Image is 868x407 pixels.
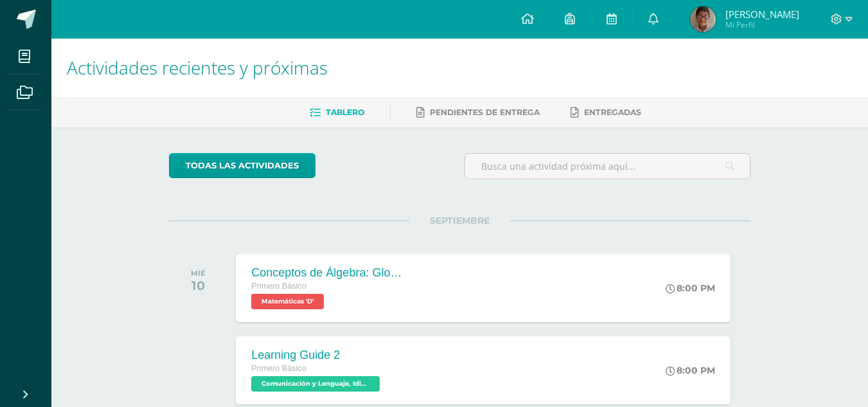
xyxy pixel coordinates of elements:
input: Busca una actividad próxima aquí... [465,154,750,179]
div: 10 [191,278,206,293]
span: Entregadas [584,107,641,117]
div: Conceptos de Álgebra: Glosario [251,266,405,280]
div: 8:00 PM [666,282,715,294]
span: Comunicación y Lenguaje, Idioma Extranjero Inglés 'D' [251,376,380,392]
img: 64dcc7b25693806399db2fba3b98ee94.png [690,6,716,32]
a: Entregadas [571,102,641,123]
span: Primero Básico [251,282,306,291]
a: Pendientes de entrega [416,102,540,123]
span: Pendientes de entrega [430,107,540,117]
span: [PERSON_NAME] [725,8,799,21]
a: todas las Actividades [169,153,315,178]
div: Learning Guide 2 [251,348,383,362]
div: MIÉ [191,269,206,278]
div: 8:00 PM [666,365,715,376]
span: Mi Perfil [725,19,799,30]
span: SEPTIEMBRE [409,215,510,226]
span: Primero Básico [251,364,306,373]
span: Tablero [326,107,364,117]
a: Tablero [310,102,364,123]
span: Matemáticas 'D' [251,294,324,309]
span: Actividades recientes y próximas [67,55,328,80]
